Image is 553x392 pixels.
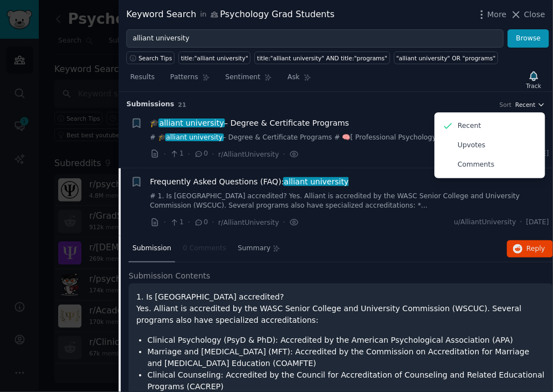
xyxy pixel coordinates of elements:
[454,218,516,228] span: u/AlliantUniversity
[396,54,496,62] div: "alliant university" OR "programs"
[515,101,545,109] button: Recent
[136,303,545,326] p: Yes. Alliant is accredited by the WASC Senior College and University Commission (WSCUC). Several ...
[132,244,171,254] span: Submission
[158,118,225,127] span: alliant university
[129,270,211,282] span: Submission Contents
[212,148,214,160] span: ·
[254,51,390,64] a: title:"alliant university" AND title:"programs"
[488,9,507,20] span: More
[163,148,166,160] span: ·
[126,8,335,22] div: Keyword Search Psychology Grad Students
[283,148,285,160] span: ·
[476,9,507,20] button: More
[524,9,545,20] span: Close
[170,218,183,228] span: 1
[147,346,545,369] li: Marriage and [MEDICAL_DATA] (MFT): Accredited by the Commission on Accreditation for Marriage and...
[170,149,183,159] span: 1
[147,334,545,346] li: Clinical Psychology (PsyD & PhD): Accredited by the American Psychological Association (APA)
[139,54,172,62] span: Search Tips
[394,51,499,64] a: "alliant university" OR "programs"
[218,219,279,226] span: r/AlliantUniversity
[526,244,545,254] span: Reply
[150,176,349,188] a: Frequently Asked Questions (FAQ):alliant university
[515,101,535,109] span: Recent
[288,73,300,82] span: Ask
[520,218,523,228] span: ·
[188,216,190,228] span: ·
[218,151,279,158] span: r/AlliantUniversity
[194,218,208,228] span: 0
[523,68,545,91] button: Track
[458,121,481,131] p: Recent
[188,148,190,160] span: ·
[130,73,155,82] span: Results
[126,51,175,64] button: Search Tips
[178,51,250,64] a: title:"alliant university"
[166,69,213,91] a: Patterns
[526,218,549,228] span: [DATE]
[226,73,260,82] span: Sentiment
[507,240,553,258] button: Reply
[150,117,350,129] a: 🎓alliant university– Degree & Certificate Programs
[194,149,208,159] span: 0
[500,101,512,109] div: Sort
[136,291,545,303] h1: 1. Is [GEOGRAPHIC_DATA] accredited?
[212,216,214,228] span: ·
[150,192,550,211] a: # 1. Is [GEOGRAPHIC_DATA] accredited? Yes. Alliant is accredited by the WASC Senior College and U...
[526,82,541,90] div: Track
[181,54,248,62] div: title:"alliant university"
[200,10,206,20] span: in
[284,69,315,91] a: Ask
[150,133,550,143] a: # 🎓alliant university– Degree & Certificate Programs # 🧠[ Professional Psychology]([URL][DOMAIN_N...
[510,9,545,20] button: Close
[165,133,224,141] span: alliant university
[222,69,276,91] a: Sentiment
[458,160,494,170] p: Comments
[257,54,387,62] div: title:"alliant university" AND title:"programs"
[170,73,198,82] span: Patterns
[150,176,349,188] span: Frequently Asked Questions (FAQ):
[126,100,175,110] span: Submission s
[458,141,485,151] p: Upvotes
[150,117,350,129] span: 🎓 – Degree & Certificate Programs
[238,244,270,254] span: Summary
[283,177,350,186] span: alliant university
[283,216,285,228] span: ·
[126,69,158,91] a: Results
[126,29,504,48] input: Try a keyword related to your business
[508,29,549,48] button: Browse
[178,101,187,108] span: 21
[163,216,166,228] span: ·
